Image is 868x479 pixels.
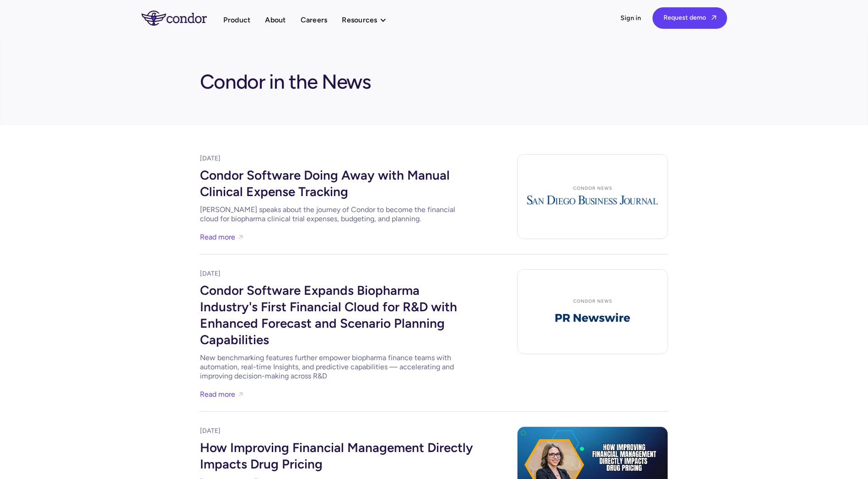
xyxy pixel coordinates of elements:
div: Resources [342,14,395,26]
div: Condor Software Expands Biopharma Industry's First Financial Cloud for R&D with Enhanced Forecast... [200,278,474,350]
a: Condor Software Doing Away with Manual Clinical Expense Tracking[PERSON_NAME] speaks about the jo... [200,163,474,224]
a: Read more [200,388,235,400]
span:  [712,15,716,21]
div: New benchmarking features further empower biopharma finance teams with automation, real-time Insi... [200,353,474,381]
div: Resources [342,14,377,26]
a: Product [223,14,251,26]
a: Condor Software Expands Biopharma Industry's First Financial Cloud for R&D with Enhanced Forecast... [200,278,474,381]
a: Read more [200,231,235,243]
a: Sign in [620,14,642,23]
a: About [265,14,286,26]
div: [PERSON_NAME] speaks about the journey of Condor to become the financial cloud for biopharma clin... [200,205,474,224]
a: Request demo [652,7,727,29]
div: [DATE] [200,154,474,163]
div: How Improving Financial Management Directly Impacts Drug Pricing [200,436,474,474]
div: [DATE] [200,426,474,436]
div: Condor Software Doing Away with Manual Clinical Expense Tracking [200,163,474,202]
a: home [141,11,223,25]
a: Careers [301,14,328,26]
h1: Condor in the News [200,65,371,95]
div: [DATE] [200,269,474,278]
